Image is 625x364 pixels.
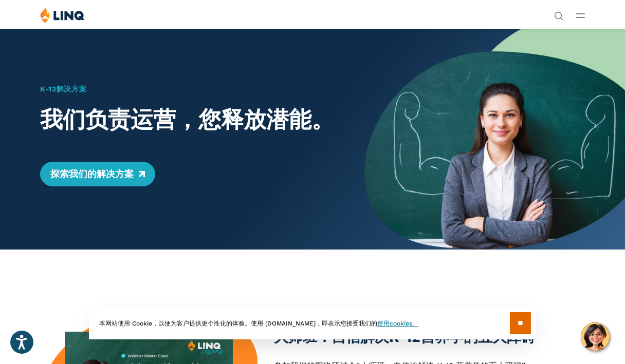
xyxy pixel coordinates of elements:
img: LINQ | K-12 软件 [40,7,85,23]
font: 本网站使用 Cookie，以便为客户提供更个性化的体验。使用 [DOMAIN_NAME]，即表示您接受我们的 [99,320,377,327]
font: 探索我们的解决方案 [50,168,134,179]
nav: 实用导航 [554,7,563,20]
img: 主页横幅 [364,28,625,250]
a: 探索我们的解决方案 [40,162,155,186]
button: 打开主菜单 [576,10,585,21]
button: 打开搜索栏 [554,10,563,20]
font: 使用cookies。 [377,320,418,327]
font: K-12解决方案 [40,85,87,93]
button: Hello, have a question? Let’s chat. [581,322,610,351]
a: 使用cookies。 [377,319,418,328]
font: 我们负责运营，您释放潜能。 [40,106,334,133]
